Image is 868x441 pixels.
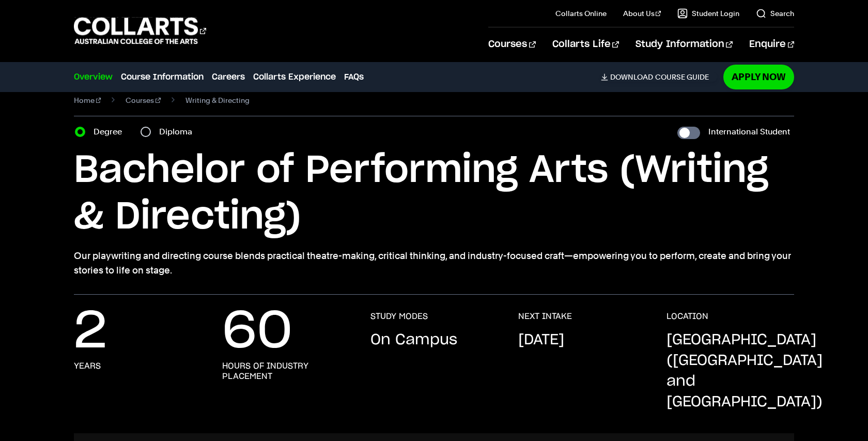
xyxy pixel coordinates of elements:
h3: LOCATION [667,311,708,322]
h3: years [74,361,101,371]
a: Collarts Online [555,8,607,19]
h3: hours of industry placement [222,361,350,382]
a: Courses [126,93,161,108]
a: Careers [212,71,245,83]
p: 60 [222,311,292,353]
a: About Us [623,8,661,19]
a: Home [74,93,101,108]
a: Enquire [749,27,794,62]
a: FAQs [344,71,364,83]
h3: STUDY MODES [370,311,428,322]
p: 2 [74,311,107,353]
h1: Bachelor of Performing Arts (Writing & Directing) [74,147,794,240]
p: [DATE] [518,330,564,351]
p: [GEOGRAPHIC_DATA] ([GEOGRAPHIC_DATA] and [GEOGRAPHIC_DATA]) [667,330,823,413]
span: Writing & Directing [185,93,250,108]
a: Student Login [677,8,739,19]
label: Degree [94,125,128,139]
a: Collarts Experience [253,71,336,83]
p: On Campus [370,330,457,351]
span: Download [610,72,653,82]
a: Study Information [636,27,733,62]
label: International Student [708,125,790,139]
a: Apply Now [723,65,794,89]
a: Collarts Life [552,27,619,62]
p: Our playwriting and directing course blends practical theatre-making, critical thinking, and indu... [74,249,794,278]
a: DownloadCourse Guide [601,72,717,82]
a: Overview [74,71,113,83]
div: Go to homepage [74,16,206,45]
label: Diploma [159,125,198,139]
h3: NEXT INTAKE [518,311,572,322]
a: Search [756,8,794,19]
a: Course Information [121,71,204,83]
a: Courses [488,27,535,62]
